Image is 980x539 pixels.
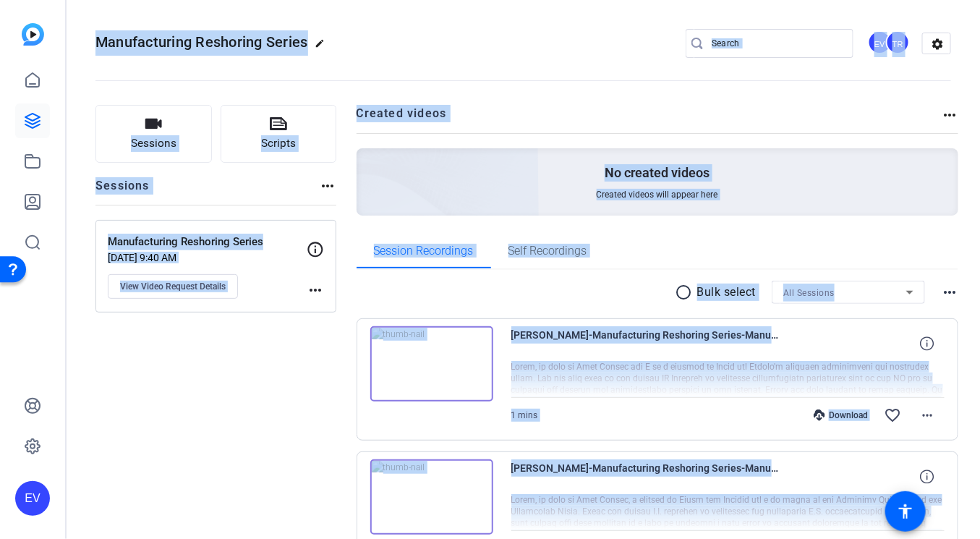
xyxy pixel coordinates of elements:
[307,281,324,299] mat-icon: more_horiz
[131,135,176,152] span: Sessions
[676,284,697,301] mat-icon: radio_button_unchecked
[95,177,150,205] h2: Sessions
[261,135,296,152] span: Scripts
[868,30,892,54] div: EV
[919,407,936,424] mat-icon: more_horiz
[868,30,893,56] ngx-avatar: Eric Veazie
[319,177,336,195] mat-icon: more_horiz
[712,35,842,52] input: Search
[597,189,718,200] span: Created videos will appear here
[195,5,540,319] img: Creted videos background
[315,38,333,56] mat-icon: edit
[357,105,942,133] h2: Created videos
[923,33,952,55] mat-icon: settings
[374,245,474,257] span: Session Recordings
[108,274,238,299] button: View Video Request Details
[511,326,779,361] span: [PERSON_NAME]-Manufacturing Reshoring Series-Manufacturing Reshoring Series-1757109175523-webcam
[120,281,226,292] span: View Video Request Details
[511,410,538,420] span: 1 mins
[108,252,307,263] p: [DATE] 9:40 AM
[806,409,875,421] div: Download
[221,105,337,163] button: Scripts
[941,106,958,124] mat-icon: more_horiz
[108,234,307,250] p: Manufacturing Reshoring Series
[95,105,212,163] button: Sessions
[15,481,50,516] div: EV
[370,459,493,535] img: thumb-nail
[511,459,779,494] span: [PERSON_NAME]-Manufacturing Reshoring Series-Manufacturing Reshoring Series-1757109007562-webcam
[605,164,710,182] p: No created videos
[884,407,901,424] mat-icon: favorite_border
[783,288,835,298] span: All Sessions
[95,33,308,51] span: Manufacturing Reshoring Series
[22,23,44,46] img: blue-gradient.svg
[941,284,958,301] mat-icon: more_horiz
[370,326,493,402] img: thumb-nail
[886,30,910,54] div: TR
[897,503,914,520] mat-icon: accessibility
[697,284,757,301] p: Bulk select
[508,245,587,257] span: Self Recordings
[886,30,911,56] ngx-avatar: Taylor Rourke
